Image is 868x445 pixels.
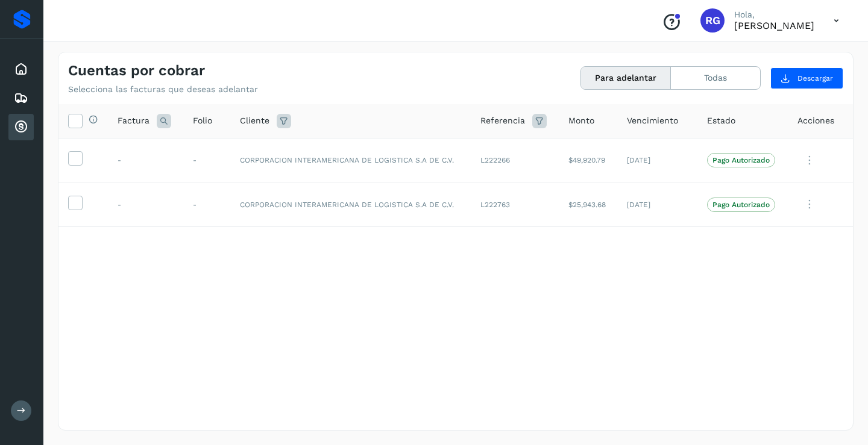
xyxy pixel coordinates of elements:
span: Factura [118,114,149,127]
p: Pago Autorizado [712,201,770,209]
td: - [183,182,230,227]
button: Para adelantar [581,67,671,89]
p: Selecciona las facturas que deseas adelantar [68,84,258,95]
div: Embarques [8,85,34,111]
td: L222266 [471,138,559,182]
td: [DATE] [617,138,697,182]
td: $25,943.68 [559,182,617,227]
td: $49,920.79 [559,138,617,182]
p: Hola, [734,10,814,20]
td: L222763 [471,182,559,227]
span: Estado [707,114,735,127]
td: [DATE] [617,182,697,227]
h4: Cuentas por cobrar [68,62,205,79]
button: Descargar [770,67,843,89]
td: - [108,182,183,227]
div: Inicio [8,56,34,82]
button: Todas [671,67,760,89]
span: Referencia [480,114,525,127]
span: Monto [568,114,594,127]
span: Folio [193,114,212,127]
td: CORPORACION INTERAMERICANA DE LOGISTICA S.A DE C.V. [230,138,471,182]
td: - [183,138,230,182]
div: Cuentas por cobrar [8,114,34,140]
span: Cliente [240,114,269,127]
td: - [108,138,183,182]
p: Pago Autorizado [712,156,770,164]
p: ROBERTO GALLARDO HERNANDEZ [734,20,814,31]
span: Descargar [797,73,833,84]
span: Acciones [797,114,834,127]
span: Vencimiento [627,114,678,127]
td: CORPORACION INTERAMERICANA DE LOGISTICA S.A DE C.V. [230,182,471,227]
